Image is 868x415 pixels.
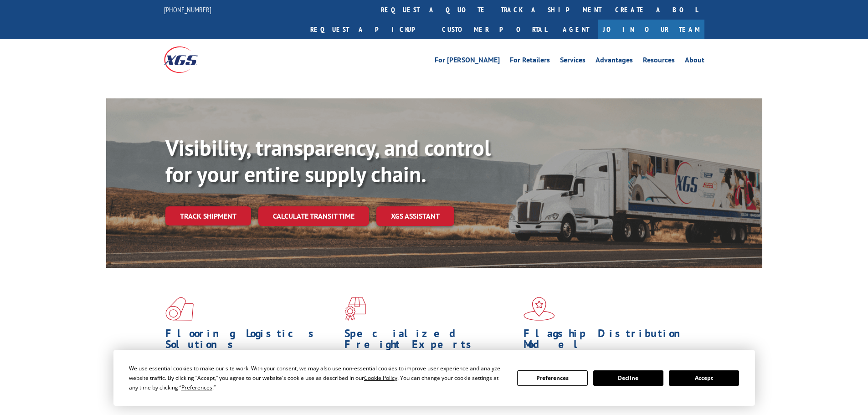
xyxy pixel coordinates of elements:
[165,328,338,354] h1: Flooring Logistics Solutions
[517,370,587,386] button: Preferences
[524,328,696,354] h1: Flagship Distribution Model
[344,328,517,354] h1: Specialized Freight Experts
[510,56,550,67] a: For Retailers
[376,206,454,226] a: XGS ASSISTANT
[113,350,755,406] div: Cookie Consent Prompt
[164,5,211,14] a: [PHONE_NUMBER]
[685,56,704,67] a: About
[364,374,397,382] span: Cookie Policy
[560,56,586,67] a: Services
[643,56,675,67] a: Resources
[524,297,555,321] img: xgs-icon-flagship-distribution-model-red
[258,206,369,226] a: Calculate transit time
[165,206,251,225] a: Track shipment
[129,364,506,392] div: We use essential cookies to make our site work. With your consent, we may also use non-essential ...
[435,20,554,39] a: Customer Portal
[593,370,663,386] button: Decline
[598,20,704,39] a: Join Our Team
[596,56,633,67] a: Advantages
[435,56,500,67] a: For [PERSON_NAME]
[165,297,194,321] img: xgs-icon-total-supply-chain-intelligence-red
[554,20,598,39] a: Agent
[165,133,491,188] b: Visibility, transparency, and control for your entire supply chain.
[669,370,739,386] button: Accept
[303,20,435,39] a: Request a pickup
[181,384,212,391] span: Preferences
[344,297,366,321] img: xgs-icon-focused-on-flooring-red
